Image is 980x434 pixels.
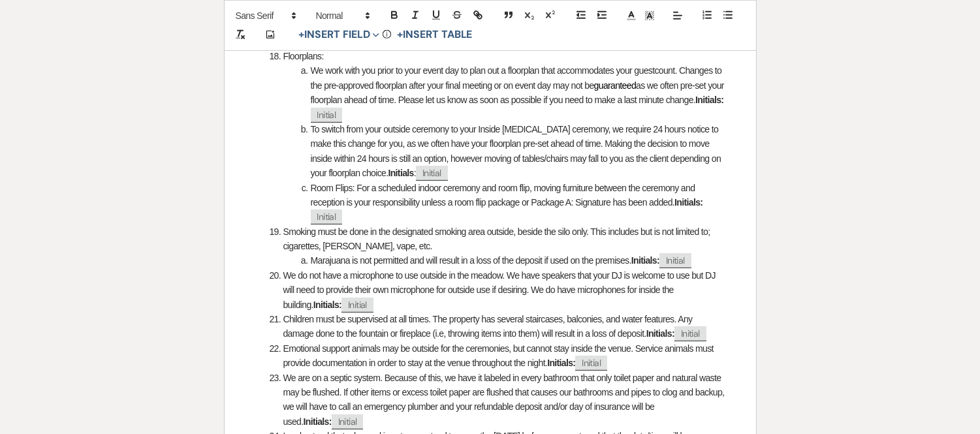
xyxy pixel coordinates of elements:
[575,356,607,371] span: Initial
[270,181,725,225] li: Room Flips: For a scheduled indoor ceremony and room flip, moving furniture between the ceremony ...
[416,166,448,181] span: Initial
[631,255,659,266] strong: Initials:
[669,8,687,23] span: Alignment
[311,255,631,266] span: Marajuana is not permitted and will result in a loss of the deposit if used on the premises.
[640,8,659,23] span: Text Background Color
[392,27,477,43] button: +Insert Table
[695,95,723,105] strong: Initials:
[283,226,712,251] span: Smoking must be done in the designated smoking area outside, beside the silo only. This includes ...
[674,326,706,341] span: Initial
[594,80,636,91] span: guaranteed
[310,8,374,23] span: Header Formats
[332,414,364,429] span: Initial
[283,270,718,310] span: We do not have a microphone to use outside in the meadow. We have speakers that your DJ is welcom...
[311,209,343,225] span: Initial
[313,300,341,310] strong: Initials:
[659,253,691,268] span: Initial
[388,168,414,178] strong: Initials
[304,416,332,427] strong: Initials:
[299,30,305,40] span: +
[270,63,725,122] li: We work with you prior to your event day to plan out a floorplan that accommodates your guestcoun...
[311,108,343,123] span: Initial
[270,49,725,63] li: Floorplans:
[397,30,403,40] span: +
[283,373,727,427] span: We are on a septic system. Because of this, we have it labeled in every bathroom that only toilet...
[270,122,725,181] li: To switch from your outside ceremony to your Inside [MEDICAL_DATA] ceremony, we require 24 hours ...
[294,27,385,43] button: Insert Field
[622,8,640,23] span: Text Color
[283,343,716,368] span: Emotional support animals may be outside for the ceremonies, but cannot stay inside the venue. Se...
[646,328,674,339] strong: Initials:
[341,298,373,313] span: Initial
[674,197,703,208] strong: Initials:
[547,358,575,368] strong: Initials:
[283,314,695,339] span: Children must be supervised at all times. The property has several staircases, balconies, and wat...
